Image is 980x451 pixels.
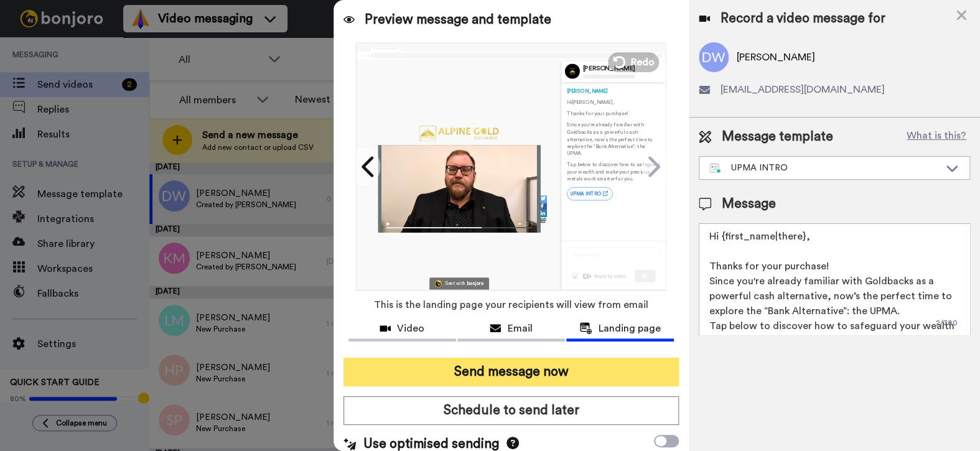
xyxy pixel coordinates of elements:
[720,82,884,97] span: [EMAIL_ADDRESS][DOMAIN_NAME]
[567,110,660,117] p: Thanks for your purchase!
[445,281,465,286] div: Sent with
[721,195,775,213] span: Message
[467,281,483,286] div: bonjoro
[567,187,613,200] a: UPMA INTRO
[343,358,679,386] button: Send message now
[507,321,532,336] span: Email
[721,128,833,146] span: Message template
[567,246,660,284] img: reply-preview.svg
[374,291,648,318] span: This is the landing page your recipients will view from email
[397,321,424,336] span: Video
[567,121,660,157] p: Since you're already familiar with Goldbacks as a powerful cash alternative, now’s the perfect ti...
[699,223,970,335] textarea: Hi {first_name|there}, Thanks for your purchase! Since you're already familiar with Goldbacks as ...
[419,126,498,141] img: d0a47b8c-7aba-49c7-b0f1-4494c27ba45a
[709,164,721,174] img: nextgen-template.svg
[567,98,660,105] p: Hi [PERSON_NAME] ,
[378,218,540,232] img: player-controls-full.svg
[567,161,660,182] p: Tap below to discover how to safeguard your wealth and make your precious metals work smarter for...
[903,128,970,146] button: What is this?
[709,162,940,174] div: UPMA INTRO
[343,396,679,425] button: Schedule to send later
[599,321,661,336] span: Landing page
[567,87,660,94] div: [PERSON_NAME]
[434,280,441,287] img: Bonjoro Logo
